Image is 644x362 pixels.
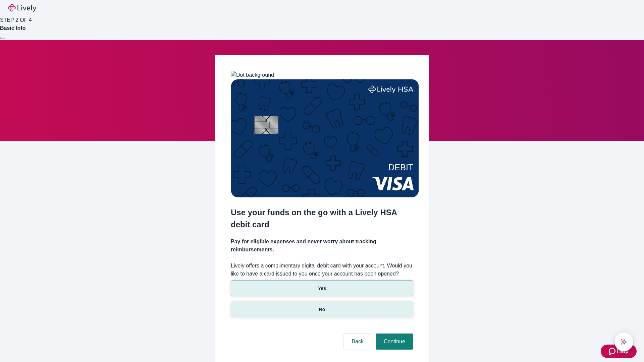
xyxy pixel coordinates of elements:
[621,339,627,345] svg: Lively AI Assistant
[231,79,419,197] img: Debit card
[231,206,413,231] h2: Use your funds on the go with a Lively HSA debit card
[609,347,617,355] svg: Zendesk support icon
[617,347,629,355] span: Help
[231,71,274,79] img: Dot background
[231,302,413,317] button: No
[319,306,325,313] p: No
[8,4,36,12] img: Lively
[318,285,326,292] p: Yes
[601,345,637,358] button: Zendesk support iconHelp
[614,333,633,351] button: chat
[231,238,413,254] h4: Pay for eligible expenses and never worry about tracking reimbursements.
[376,334,413,350] button: Continue
[231,281,413,296] button: Yes
[231,262,413,278] label: Lively offers a complimentary digital debit card with your account. Would you like to have a card...
[343,334,372,350] button: Back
